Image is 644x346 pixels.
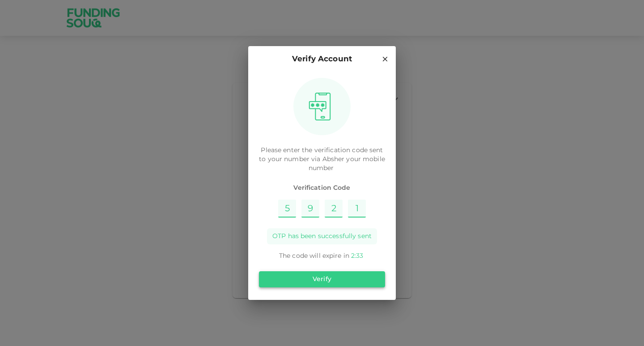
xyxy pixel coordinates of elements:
p: Please enter the verification code sent to your number via Absher [259,146,385,173]
span: Verification Code [259,184,385,192]
span: OTP has been successfully sent [272,232,372,241]
p: Verify Account [292,53,352,65]
input: Please enter OTP character 4 [348,200,366,218]
input: Please enter OTP character 2 [301,200,319,218]
button: Verify [259,271,385,287]
input: Please enter OTP character 3 [325,200,343,218]
span: your mobile number [309,156,385,171]
span: The code will expire in [279,253,349,259]
input: Please enter OTP character 1 [278,200,296,218]
span: 2 : 33 [351,253,363,259]
img: otpImage [305,92,334,121]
